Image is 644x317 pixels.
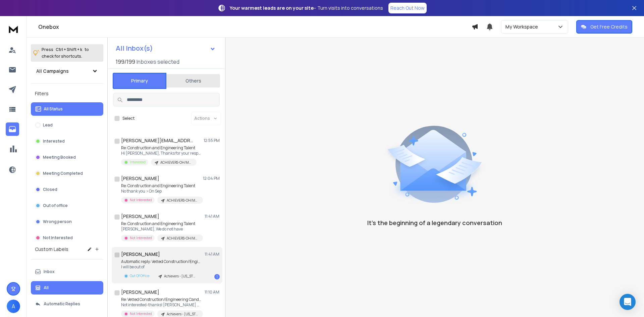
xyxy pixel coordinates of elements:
p: Re: Construction and Engineering Talent [121,183,202,189]
button: All Campaigns [31,64,103,78]
button: Not Interested [31,231,103,245]
h1: All Inbox(s) [116,45,153,52]
p: Not Interested [130,311,152,316]
p: Achievers - [US_STATE] & [US_STATE] verified v1 [167,312,199,317]
p: Automatic Replies [44,301,80,307]
button: Others [166,73,220,88]
p: Re: Construction and Engineering Talent [121,221,202,226]
button: All Inbox(s) [110,42,221,55]
img: logo [7,23,20,35]
button: Wrong person [31,215,103,228]
p: All Status [44,106,63,112]
p: No thank you > On Sep [121,189,202,194]
p: 12:04 PM [203,176,220,181]
p: Reach Out Now [390,5,425,11]
div: Open Intercom Messenger [620,294,636,310]
p: Interested [43,139,65,144]
div: 1 [214,274,220,279]
button: Primary [113,73,166,89]
p: Closed [43,187,57,192]
p: Out of office [43,203,68,208]
button: Inbox [31,265,103,278]
span: Ctrl + Shift + k [55,46,83,53]
button: Lead [31,118,103,132]
button: All Status [31,102,103,116]
button: All [31,281,103,295]
h3: Filters [31,89,103,98]
p: 12:55 PM [204,138,220,143]
h1: [PERSON_NAME] [121,251,160,258]
strong: Your warmest leads are on your site [230,5,314,11]
a: Reach Out Now [388,3,427,13]
h3: Custom Labels [35,246,68,253]
h1: [PERSON_NAME] [121,175,159,182]
p: Not Interested [130,235,152,241]
button: Automatic Replies [31,297,103,311]
p: – Turn visits into conversations [230,5,383,11]
button: A [7,300,20,313]
p: Interested [130,160,146,165]
p: Not Interested [43,235,73,241]
p: [PERSON_NAME], We do not have [121,226,202,232]
label: Select [122,116,135,121]
p: ACHIEVERS-OH/MC NOT VERIFIED LIST [167,198,199,203]
p: Wrong person [43,219,72,224]
p: Meeting Booked [43,155,76,160]
button: Meeting Completed [31,167,103,180]
p: I will be out of [121,264,202,270]
p: Not Interested [130,198,152,203]
p: 11:41 AM [205,214,220,219]
p: ACHIEVERS-OH/MC NOT VERIFIED LIST [167,236,199,241]
p: Meeting Completed [43,171,83,176]
p: Lead [43,122,53,128]
p: All [44,285,49,290]
p: Re: Vetted Construction/Engineering Candidates Available [121,297,202,302]
span: 199 / 199 [116,58,135,66]
p: ACHIEVERS-OH/MC NOT VERIFIED LIST [160,160,193,165]
h1: Onebox [38,23,472,31]
p: Press to check for shortcuts. [42,46,89,60]
p: Inbox [44,269,55,274]
p: Out Of Office [130,273,149,278]
p: Get Free Credits [590,23,628,30]
p: Achievers - [US_STATE] & [US_STATE] verified v1 [164,274,196,279]
h1: [PERSON_NAME][EMAIL_ADDRESS][DOMAIN_NAME] [121,137,195,144]
p: My Workspace [505,23,541,30]
button: Closed [31,183,103,196]
p: 11:41 AM [205,252,220,257]
p: Hi [PERSON_NAME], Thanks for your response. We [121,151,202,156]
p: Not interested-thanks! [PERSON_NAME] Director [121,302,202,308]
h1: All Campaigns [36,68,69,74]
p: 11:10 AM [205,289,220,295]
button: Out of office [31,199,103,212]
h1: [PERSON_NAME] [121,213,159,220]
h1: [PERSON_NAME] [121,289,159,296]
p: Automatic reply: Vetted Construction/Engineering Candidates [121,259,202,264]
button: Interested [31,135,103,148]
button: Meeting Booked [31,151,103,164]
button: Get Free Credits [576,20,632,34]
h3: Inboxes selected [137,58,179,66]
p: It’s the beginning of a legendary conversation [367,218,502,227]
p: Re: Construction and Engineering Talent [121,145,202,151]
